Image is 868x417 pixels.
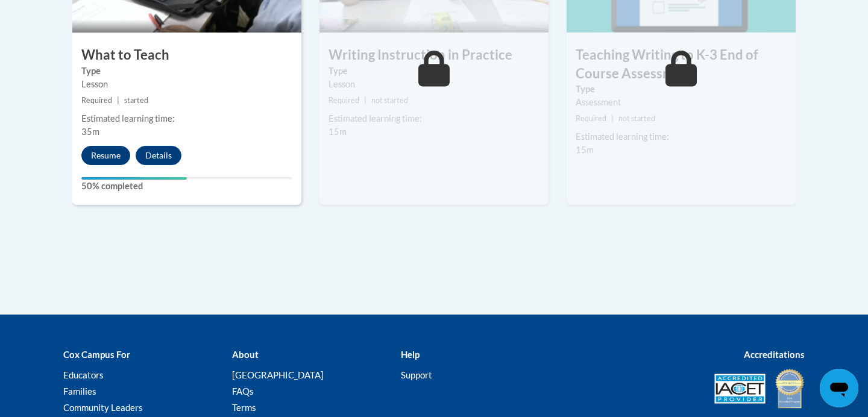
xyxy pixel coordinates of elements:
span: 15m [576,145,594,155]
iframe: Button to launch messaging window [820,369,858,407]
span: started [124,96,148,105]
button: Resume [81,146,130,165]
img: Accredited IACET® Provider [714,374,766,404]
div: Estimated learning time: [329,112,539,125]
div: Assessment [576,96,787,109]
a: [GEOGRAPHIC_DATA] [232,369,324,380]
span: 15m [329,127,347,137]
b: Cox Campus For [63,349,130,360]
span: 35m [81,127,99,137]
button: Details [136,146,181,165]
div: Your progress [81,177,187,180]
b: Accreditations [744,349,805,360]
h3: Teaching Writing to K-3 End of Course Assessment [567,46,796,83]
span: | [611,114,614,123]
a: Community Leaders [63,402,143,413]
label: 50% completed [81,180,292,193]
a: FAQs [232,386,254,397]
span: Required [576,114,606,123]
label: Type [576,83,787,96]
label: Type [81,64,292,78]
div: Lesson [81,78,292,91]
a: Support [401,369,432,380]
div: Estimated learning time: [576,130,787,143]
h3: Writing Instruction in Practice [319,46,549,64]
img: IDA® Accredited [775,368,805,410]
label: Type [329,64,539,78]
span: Required [329,96,359,105]
div: Estimated learning time: [81,112,292,125]
h3: What to Teach [72,46,301,64]
span: Required [81,96,112,105]
span: not started [618,114,655,123]
span: | [117,96,119,105]
span: | [364,96,366,105]
b: Help [401,349,420,360]
b: About [232,349,259,360]
a: Educators [63,369,104,380]
div: Lesson [329,78,539,91]
a: Families [63,386,96,397]
a: Terms [232,402,256,413]
span: not started [371,96,408,105]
